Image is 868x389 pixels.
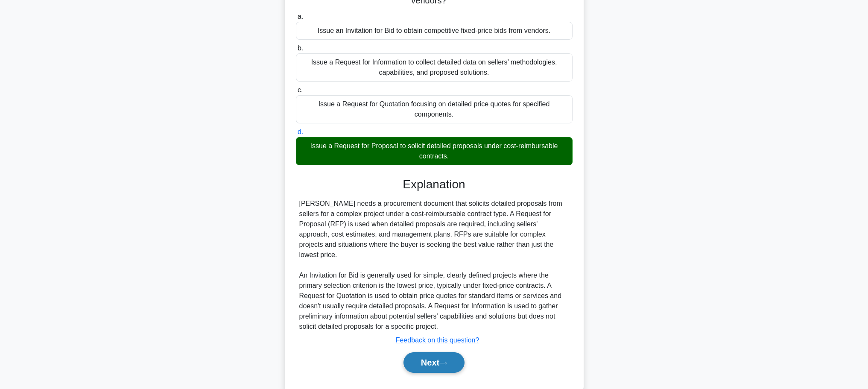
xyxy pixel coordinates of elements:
div: Issue a Request for Quotation focusing on detailed price quotes for specified components. [296,95,573,123]
span: a. [298,13,303,20]
h3: Explanation [301,177,567,192]
a: Feedback on this question? [396,336,479,344]
div: Issue a Request for Proposal to solicit detailed proposals under cost-reimbursable contracts. [296,137,573,165]
div: Issue an Invitation for Bid to obtain competitive fixed-price bids from vendors. [296,22,573,40]
button: Next [403,352,465,373]
span: b. [298,44,303,52]
div: Issue a Request for Information to collect detailed data on sellers’ methodologies, capabilities,... [296,53,573,82]
span: c. [298,86,303,94]
span: d. [298,128,303,135]
div: [PERSON_NAME] needs a procurement document that solicits detailed proposals from sellers for a co... [299,199,569,332]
